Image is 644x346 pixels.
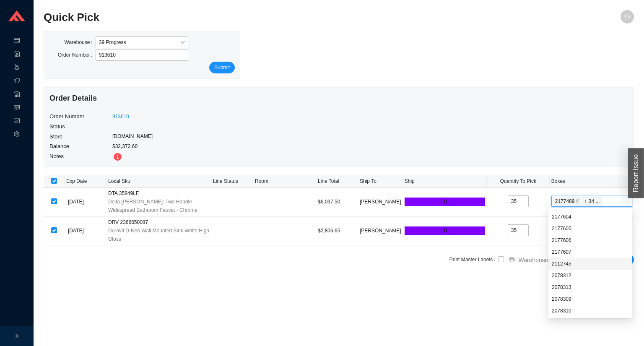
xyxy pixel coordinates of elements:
[403,175,487,187] th: Ship
[550,175,634,187] th: Boxes
[358,175,403,187] th: Ship To
[316,216,358,245] td: $2,806.65
[358,216,403,245] td: [PERSON_NAME]
[211,175,253,187] th: Line Status
[65,175,106,187] th: Exp Date
[106,175,211,187] th: Local Sku
[49,112,112,122] td: Order Number
[449,254,499,265] label: Print Master Labels
[575,199,579,204] span: close
[552,307,629,315] div: 2078310
[552,237,629,244] div: 2177606
[14,333,19,338] span: right
[49,141,112,151] td: Balance
[316,175,358,187] th: Line Total
[552,213,629,221] div: 2177604
[14,128,20,142] span: setting
[116,154,119,160] span: 1
[14,101,20,115] span: read
[548,305,632,317] div: 2078310
[553,197,581,206] span: 2177489
[112,114,129,120] a: 913610
[548,281,632,293] div: 2078313
[58,49,96,61] label: Order Number
[405,226,485,235] div: LTL
[548,223,632,234] div: 2177605
[316,187,358,216] td: $6,037.50
[552,284,629,291] div: 2078313
[49,151,112,161] td: Notes
[552,295,629,303] div: 2078309
[624,10,631,23] span: YS
[112,132,153,142] td: [DOMAIN_NAME]
[504,254,608,265] button: printerWarehouse - Shipping Manager
[112,141,153,151] td: $32,372.60
[66,226,86,235] span: [DATE]
[548,234,632,246] div: 2177606
[548,211,632,223] div: 2177604
[584,198,600,205] span: + 34 ...
[548,246,632,258] div: 2177607
[555,198,575,205] span: 2177489
[108,226,210,243] span: Duravit D-Neo Wall Mounted Sink White High Gloss
[552,260,629,268] div: 2112745
[108,218,148,226] span: DRV 2366650087
[114,153,122,161] sup: 1
[582,197,602,206] span: + 34 ...
[108,198,210,214] span: Delta [PERSON_NAME]: Two Handle Widespread Bathroom Faucet - Chrome
[49,93,153,106] h4: Order Details
[552,248,629,256] div: 2177607
[44,10,486,25] h2: Quick Pick
[253,175,316,187] th: Room
[99,37,185,48] span: 39 Progress
[209,62,235,73] button: Submit
[552,225,629,232] div: 2177605
[548,258,632,270] div: 2112745
[405,198,485,206] div: LTL
[66,197,86,206] span: [DATE]
[14,34,20,48] span: credit-card
[65,36,96,48] label: Warehouse
[214,63,230,72] span: Submit
[108,189,139,198] span: DTA 35849LF
[548,270,632,281] div: 2078312
[487,175,550,187] th: Quantity To Pick
[358,187,403,216] td: [PERSON_NAME]
[14,115,20,128] span: fund
[548,293,632,305] div: 2078309
[552,272,629,279] div: 2078312
[49,122,112,132] td: Status
[49,132,112,142] td: Store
